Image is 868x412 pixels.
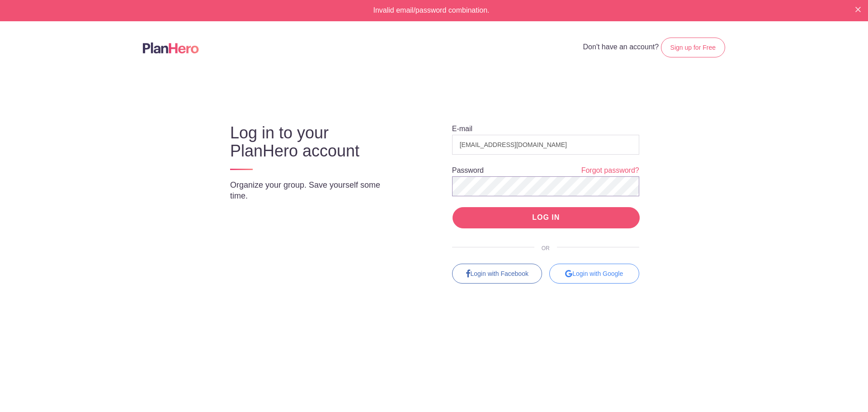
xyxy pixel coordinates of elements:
[534,245,557,251] span: OR
[230,124,400,160] h3: Log in to your PlanHero account
[855,5,861,13] button: Close
[230,180,400,201] p: Organize your group. Save yourself some time.
[452,167,484,174] label: Password
[143,43,199,53] img: Logo main planhero
[452,125,472,133] label: E-mail
[453,207,640,228] input: LOG IN
[661,38,725,57] a: Sign up for Free
[583,43,659,51] span: Don't have an account?
[855,7,861,12] img: X small white
[581,166,639,176] a: Forgot password?
[549,264,639,284] div: Login with Google
[452,135,639,155] input: e.g. julie@eventco.com
[452,264,542,284] a: Login with Facebook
